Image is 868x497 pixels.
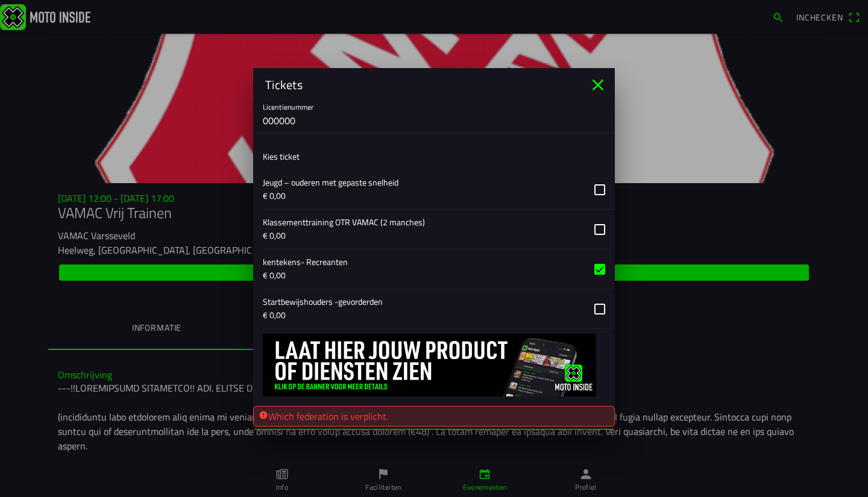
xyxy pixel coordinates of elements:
ion-label: Kies ticket [263,150,300,163]
ion-icon: alert [259,410,268,419]
div: Which federation is verplicht. [259,408,609,423]
img: 0moMHOOY3raU3U3gHW5KpNDKZy0idSAADlCDDHtX.jpg [263,334,596,396]
ion-title: Tickets [253,76,588,94]
ion-icon: close [588,75,608,95]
